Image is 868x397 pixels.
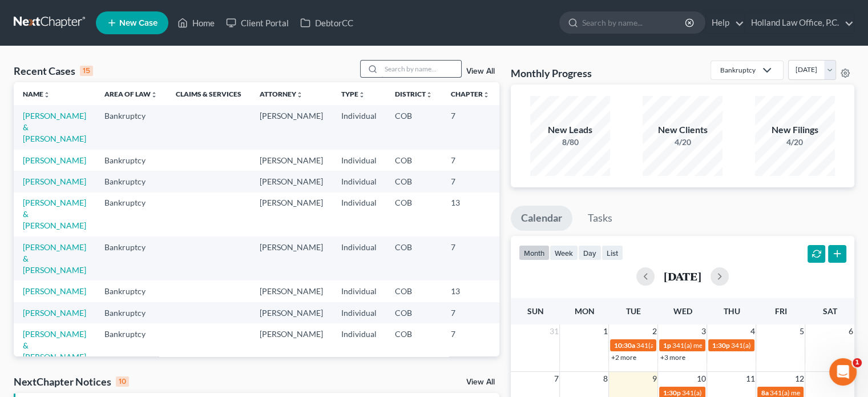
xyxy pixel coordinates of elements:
[578,206,623,231] a: Tasks
[442,150,499,171] td: 7
[530,137,610,148] div: 8/80
[358,91,365,98] i: unfold_more
[332,105,386,149] td: Individual
[251,193,332,236] td: [PERSON_NAME]
[853,358,862,367] span: 1
[251,171,332,192] td: [PERSON_NAME]
[23,308,86,318] a: [PERSON_NAME]
[442,302,499,323] td: 7
[798,324,805,338] span: 5
[95,236,167,280] td: Bankruptcy
[296,91,303,98] i: unfold_more
[582,12,687,33] input: Search by name...
[341,90,365,98] a: Typeunfold_more
[466,67,495,75] a: View All
[636,341,806,350] span: 341(a) meeting for [PERSON_NAME] & [PERSON_NAME]
[381,61,461,77] input: Search by name...
[730,341,841,350] span: 341(a) meeting for [PERSON_NAME]
[601,372,608,386] span: 8
[745,13,854,33] a: Holland Law Office, P.C.
[104,90,158,98] a: Area of Lawunfold_more
[847,324,854,338] span: 6
[442,105,499,149] td: 7
[774,306,786,316] span: Fri
[548,324,559,338] span: 31
[451,90,490,98] a: Chapterunfold_more
[95,193,167,236] td: Bankruptcy
[527,306,543,316] span: Sun
[723,306,740,316] span: Thu
[332,323,386,367] td: Individual
[23,242,86,275] a: [PERSON_NAME] & [PERSON_NAME]
[442,280,499,302] td: 13
[519,245,550,260] button: month
[386,150,442,171] td: COB
[116,376,129,387] div: 10
[14,375,129,388] div: NextChapter Notices
[386,105,442,149] td: COB
[251,302,332,323] td: [PERSON_NAME]
[744,372,756,386] span: 11
[251,150,332,171] td: [PERSON_NAME]
[386,171,442,192] td: COB
[578,245,601,260] button: day
[613,341,635,350] span: 10:30a
[663,388,680,397] span: 1:30p
[673,306,692,316] span: Wed
[712,341,729,350] span: 1:30p
[294,13,359,33] a: DebtorCC
[511,206,572,231] a: Calendar
[332,236,386,280] td: Individual
[660,353,685,362] a: +3 more
[755,123,835,137] div: New Filings
[720,65,756,75] div: Bankruptcy
[172,13,220,33] a: Home
[251,323,332,367] td: [PERSON_NAME]
[95,323,167,367] td: Bankruptcy
[651,324,657,338] span: 2
[251,280,332,302] td: [PERSON_NAME]
[651,372,657,386] span: 9
[499,193,554,236] td: 22-14148
[386,323,442,367] td: COB
[681,388,792,397] span: 341(a) meeting for [PERSON_NAME]
[23,111,86,143] a: [PERSON_NAME] & [PERSON_NAME]
[442,193,499,236] td: 13
[395,90,433,98] a: Districtunfold_more
[332,193,386,236] td: Individual
[23,198,86,230] a: [PERSON_NAME] & [PERSON_NAME]
[386,302,442,323] td: COB
[386,280,442,302] td: COB
[755,137,835,148] div: 4/20
[793,372,805,386] span: 12
[664,270,701,282] h2: [DATE]
[426,91,433,98] i: unfold_more
[442,171,499,192] td: 7
[499,302,554,323] td: 25-10740
[95,171,167,192] td: Bankruptcy
[23,177,86,186] a: [PERSON_NAME]
[23,286,86,296] a: [PERSON_NAME]
[626,306,641,316] span: Tue
[151,91,158,98] i: unfold_more
[251,105,332,149] td: [PERSON_NAME]
[386,236,442,280] td: COB
[552,372,559,386] span: 7
[672,341,842,350] span: 341(a) meeting for [PERSON_NAME] & [PERSON_NAME]
[643,137,722,148] div: 4/20
[829,358,857,386] iframe: Intercom live chat
[43,91,50,98] i: unfold_more
[167,82,251,105] th: Claims & Services
[695,372,706,386] span: 10
[700,324,706,338] span: 3
[23,155,86,165] a: [PERSON_NAME]
[95,105,167,149] td: Bankruptcy
[14,64,93,78] div: Recent Cases
[332,280,386,302] td: Individual
[466,378,495,386] a: View All
[119,19,158,27] span: New Case
[499,105,554,149] td: 25-12932
[442,236,499,280] td: 7
[499,280,554,302] td: 25-14085
[511,66,592,80] h3: Monthly Progress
